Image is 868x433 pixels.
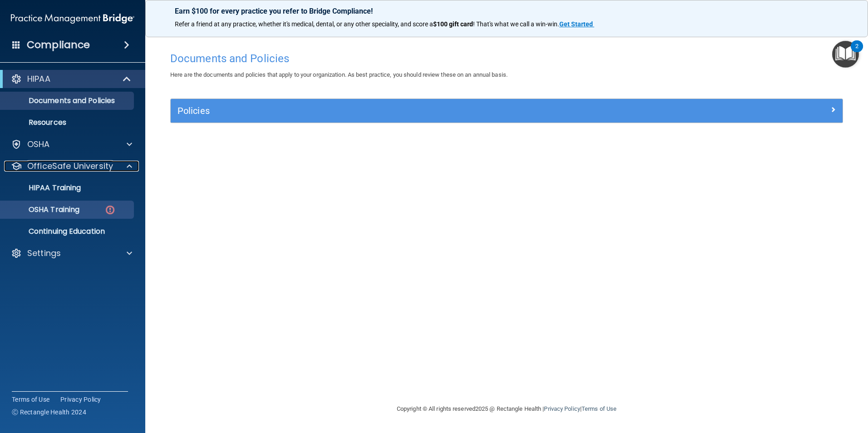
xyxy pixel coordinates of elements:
div: Copyright © All rights reserved 2025 @ Rectangle Health | | [341,394,672,423]
h4: Compliance [27,39,90,51]
p: OfficeSafe University [27,161,113,172]
span: ! That's what we call a win-win. [473,20,559,28]
h5: Policies [178,106,668,116]
a: Policies [178,103,836,118]
span: Refer a friend at any practice, whether it's medical, dental, or any other speciality, and score a [175,20,433,28]
p: Documents and Policies [6,96,130,105]
a: Terms of Use [12,395,49,404]
a: Terms of Use [582,405,616,412]
img: danger-circle.6113f641.png [104,204,116,216]
img: PMB logo [11,10,134,28]
p: OSHA Training [6,205,79,214]
span: Here are the documents and policies that apply to your organization. As best practice, you should... [170,71,508,78]
a: OfficeSafe University [11,161,132,172]
p: Resources [6,118,130,127]
strong: $100 gift card [433,20,473,28]
button: Open Resource Center, 2 new notifications [832,41,859,68]
a: HIPAA [11,74,132,84]
h4: Documents and Policies [170,53,843,64]
p: Continuing Education [6,227,130,236]
p: HIPAA [27,74,50,84]
a: Settings [11,248,132,259]
p: OSHA [27,139,50,150]
a: OSHA [11,139,132,150]
a: Privacy Policy [60,395,101,404]
a: Privacy Policy [544,405,580,412]
a: Get Started [559,20,594,28]
span: Ⓒ Rectangle Health 2024 [12,408,86,417]
strong: Get Started [559,20,593,28]
p: HIPAA Training [6,183,81,192]
div: 2 [855,46,858,58]
p: Settings [27,248,61,259]
p: Earn $100 for every practice you refer to Bridge Compliance! [175,7,838,15]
